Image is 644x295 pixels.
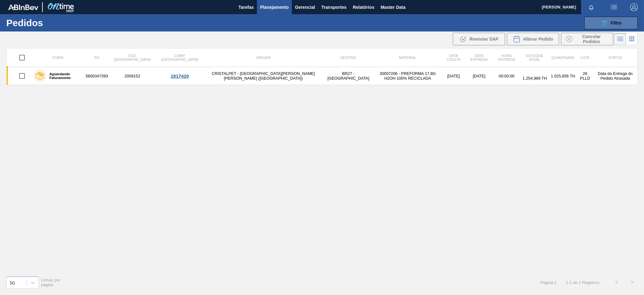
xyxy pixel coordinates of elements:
span: Filtro [611,20,622,26]
span: Material [399,56,416,60]
button: Filtro [584,17,638,29]
span: Tarefas [238,3,254,11]
span: Master Data [380,3,405,11]
span: Destino [341,56,356,60]
label: Aguardando Faturamento [46,72,82,80]
span: Cód. [GEOGRAPHIC_DATA] [114,54,151,61]
span: Linhas por página [41,278,61,287]
div: Cancelar Pedidos em Massa [561,33,613,45]
span: Reenviar SAP [469,37,498,42]
span: Hora Entrega [498,54,515,61]
td: 26 PLLD [577,67,593,85]
span: Lote [580,56,590,60]
td: [DATE] [465,67,492,85]
span: Estoque atual [526,54,543,61]
span: 1 - 1 de 1 Registros [566,280,599,285]
img: Logout [630,3,638,11]
div: Visão em Lista [614,33,626,45]
span: PO [94,56,99,60]
td: [DATE] [441,67,465,85]
td: BR27 - [GEOGRAPHIC_DATA] [323,67,374,85]
img: userActions [610,3,618,11]
span: Alterar Pedido [523,37,553,42]
span: Status [608,56,622,60]
span: Transportes [321,3,347,11]
a: Aguardando Faturamento58003473932009152CRISTALPET - [GEOGRAPHIC_DATA][PERSON_NAME][PERSON_NAME] (... [7,67,638,85]
td: 2009152 [109,67,156,85]
img: TNhmsLtSVTkK8tSr43FrP2fwEKptu5GPRR3wAAAABJRU5ErkJggg== [8,4,38,10]
span: Etapa [53,56,64,60]
td: CRISTALPET - [GEOGRAPHIC_DATA][PERSON_NAME][PERSON_NAME] ([GEOGRAPHIC_DATA]) [204,67,323,85]
span: 1.254,989 TH [523,76,547,81]
span: Data coleta [447,54,460,61]
button: > [625,275,640,290]
div: Visão em Cards [626,33,638,45]
span: Gerencial [295,3,315,11]
div: Reenviar SAP [453,33,505,45]
div: 50 [10,280,15,285]
span: Relatórios [353,3,374,11]
button: < [609,275,625,290]
td: 5800347393 [85,67,109,85]
td: 30007206 - PREFORMA 17,8G H2OH 100% RECICLADA [374,67,441,85]
div: Alterar Pedido [507,33,559,45]
span: Comp. [GEOGRAPHIC_DATA] [161,54,198,61]
span: Cancelar Pedidos [575,34,608,44]
span: Quantidade [552,56,575,60]
span: Data entrega [471,54,488,61]
span: Origem [256,56,270,60]
button: Notificações [581,3,601,12]
td: 1.025,856 TH [549,67,577,85]
td: 00:00:00 [493,67,521,85]
div: 1817420 [157,73,203,79]
span: Página : 1 [540,280,556,285]
span: Planejamento [260,3,289,11]
h1: Pedidos [6,19,101,26]
td: Data da Entrega do Pedido Atrasada [593,67,638,85]
button: Cancelar Pedidos [561,33,613,45]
